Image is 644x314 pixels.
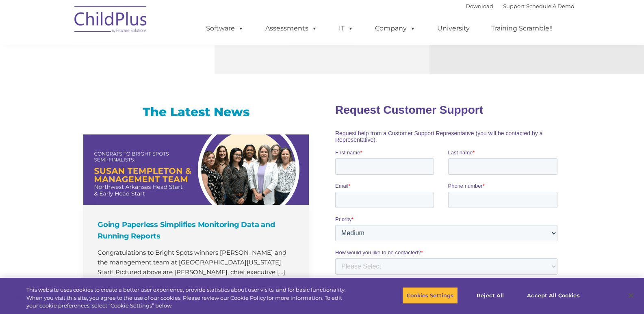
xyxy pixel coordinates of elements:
a: Schedule A Demo [526,3,574,9]
a: IT [331,20,362,37]
button: Reject All [465,287,516,304]
button: Cookies Settings [402,287,458,304]
a: Support [503,3,525,9]
a: Company [367,20,424,37]
div: This website uses cookies to create a better user experience, provide statistics about user visit... [26,286,354,310]
a: Assessments [257,20,325,37]
a: Training Scramble!! [483,20,561,37]
font: | [466,3,574,9]
h4: Going Paperless Simplifies Monitoring Data and Running Reports [98,219,297,242]
a: Software [198,20,252,37]
button: Accept All Cookies [523,287,584,304]
a: University [429,20,478,37]
img: ChildPlus by Procare Solutions [70,0,152,41]
a: Download [466,3,493,9]
h3: The Latest News [83,104,309,120]
p: Congratulations to Bright Spots winners [PERSON_NAME] and the management team at [GEOGRAPHIC_DATA... [98,248,297,277]
button: Close [622,286,640,304]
